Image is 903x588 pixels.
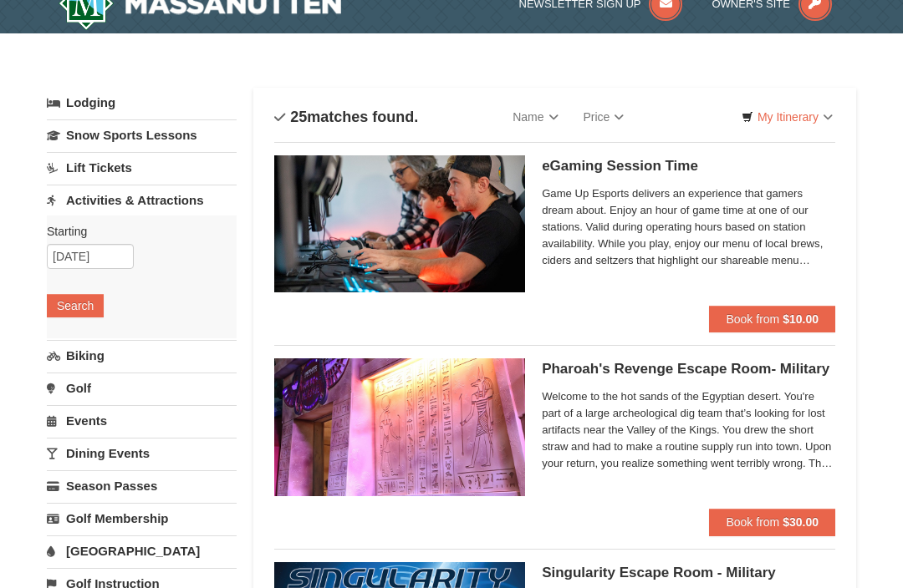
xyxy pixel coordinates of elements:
[709,306,835,332] button: Book from $10.00
[47,88,237,118] a: Lodging
[731,104,844,129] a: My Itinerary
[542,185,835,269] span: Game Up Esports delivers an experience that gamers dream about. Enjoy an hour of game time at one...
[726,515,779,529] span: Book from
[709,509,835,535] button: Book from $30.00
[542,158,835,175] h5: eGaming Session Time
[542,565,835,581] h5: Singularity Escape Room - Military
[783,312,819,326] strong: $10.00
[47,185,237,215] a: Activities & Attractions
[47,470,237,501] a: Season Passes
[726,312,779,326] span: Book from
[571,100,637,134] a: Price
[47,535,237,566] a: [GEOGRAPHIC_DATA]
[274,109,418,125] h4: matches found.
[47,119,237,150] a: Snow Sports Lessons
[47,294,104,317] button: Search
[542,388,835,472] span: Welcome to the hot sands of the Egyptian desert. You're part of a large archeological dig team th...
[47,340,237,371] a: Biking
[542,361,835,378] h5: Pharoah's Revenge Escape Room- Military
[47,223,224,240] label: Starting
[290,109,307,125] span: 25
[274,358,525,495] img: 6619913-410-20a124c9.jpg
[274,155,525,292] img: 19664770-34-0b975b5b.jpg
[47,373,237,403] a: Golf
[47,152,237,183] a: Lift Tickets
[500,100,570,134] a: Name
[47,503,237,534] a: Golf Membership
[783,515,819,529] strong: $30.00
[47,438,237,469] a: Dining Events
[47,405,237,436] a: Events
